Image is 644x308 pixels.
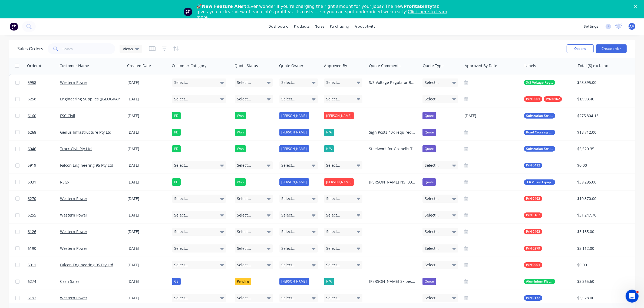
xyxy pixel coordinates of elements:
[174,196,188,201] span: Select...
[60,130,111,135] a: Genus Infrastructure Pty Ltd
[546,96,560,102] span: P/N 0162
[28,146,36,152] span: 6046
[60,163,113,168] a: Falcon Engineering 95 Pty Ltd
[172,129,181,136] div: PD
[28,279,36,284] span: 6274
[174,80,188,85] span: Select...
[174,212,188,218] span: Select...
[312,22,327,31] div: sales
[235,63,258,68] div: Quote Status
[60,212,87,218] a: Western Power
[28,262,36,268] span: 5911
[291,22,312,31] div: products
[629,24,635,29] span: AM
[60,146,92,151] a: Tracc Civil Pty Ltd
[524,63,536,68] div: Labels
[282,295,296,301] span: Select...
[28,245,36,251] span: 6190
[28,130,36,135] span: 6268
[172,112,181,119] div: PD
[577,279,633,284] div: $3,365.60
[326,196,340,201] span: Select...
[324,129,334,136] div: N/A
[279,278,309,285] div: [PERSON_NAME]
[464,112,520,119] div: [DATE]
[425,163,439,168] span: Select...
[425,196,439,201] span: Select...
[60,262,113,267] a: Falcon Engineering 95 Pty Ltd
[425,229,439,234] span: Select...
[282,96,296,102] span: Select...
[28,174,60,190] a: 6031
[17,46,43,51] h1: Sales Orders
[172,145,181,152] div: PD
[279,145,309,152] div: [PERSON_NAME]
[237,196,251,201] span: Select...
[237,212,251,218] span: Select...
[266,22,291,31] a: dashboard
[465,63,497,68] div: Approved By Date
[425,212,439,218] span: Select...
[127,179,168,185] div: [DATE]
[237,96,251,102] span: Select...
[172,278,181,285] div: GE
[369,279,416,284] div: [PERSON_NAME] 3x bespoke aluminium plates with machining Follow up scheduled for 02/09
[174,96,188,102] span: Select...
[235,112,246,119] div: Won
[197,9,447,20] a: Click here to learn more.
[526,212,540,218] span: P/N 0162
[282,245,296,251] span: Select...
[577,245,633,251] div: $3,112.00
[197,4,452,20] div: 🚀 Ever wonder if you’re charging the right amount for your jobs? The new tab gives you a clear vi...
[127,130,168,135] div: [DATE]
[324,63,347,68] div: Approved By
[174,229,188,234] span: Select...
[235,129,246,136] div: Won
[526,146,553,152] span: Substation Structural Steel
[326,262,340,268] span: Select...
[174,163,188,168] span: Select...
[596,44,627,53] button: Create order
[577,113,633,118] div: $275,804.13
[60,96,153,101] a: Engineering Supplies ([GEOGRAPHIC_DATA]) Pty Ltd
[327,22,352,31] div: purchasing
[235,178,246,185] div: Won
[526,130,553,135] span: Road Crossing Signs
[127,63,151,68] div: Created Date
[422,278,436,285] div: Quote
[524,113,555,118] button: Substation Structural Steel
[60,295,87,300] a: Western Power
[127,163,168,168] div: [DATE]
[60,279,80,284] a: Cash Sales
[324,178,354,185] div: [PERSON_NAME]
[425,245,439,251] span: Select...
[324,112,354,119] div: [PERSON_NAME]
[577,179,633,185] div: $39,295.00
[28,273,60,290] a: 6274
[184,8,192,16] img: Profile image for Team
[282,163,296,168] span: Select...
[422,178,436,185] div: Quote
[127,245,168,251] div: [DATE]
[526,196,540,201] span: P/N 0462
[567,44,594,53] button: Options
[172,178,181,185] div: PD
[425,295,439,301] span: Select...
[10,22,18,31] img: Factory
[425,80,439,85] span: Select...
[369,179,416,185] div: [PERSON_NAME] NSJ 33kV project Project has kicked off and procurement packages being finalised th...
[123,46,133,52] span: Views
[279,129,309,136] div: [PERSON_NAME]
[28,124,60,140] a: 6268
[423,63,444,68] div: Quote Type
[174,262,188,268] span: Select...
[524,96,562,102] button: P/N 0001P/N 0162
[526,179,553,185] span: 33kV Line Equipment
[524,130,555,135] button: Road Crossing Signs
[63,43,115,54] input: Search...
[127,295,168,301] div: [DATE]
[60,113,75,118] a: FSC Civil
[326,96,340,102] span: Select...
[28,141,60,157] a: 6046
[577,146,633,152] div: $5,520.35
